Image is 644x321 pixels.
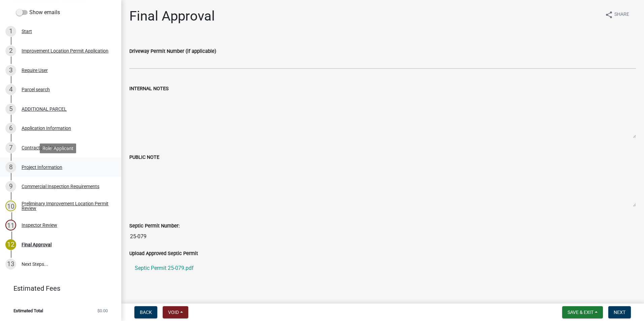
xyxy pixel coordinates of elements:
div: 4 [5,84,16,95]
span: Next [614,310,625,315]
div: Start [22,29,32,34]
span: Void [168,310,179,315]
span: Share [614,11,629,19]
span: Estimated Total [13,309,43,313]
div: Improvement Location Permit Application [22,48,108,53]
div: 13 [5,259,16,270]
div: Require User [22,68,48,73]
div: Contractor Information [22,145,70,150]
div: 10 [5,201,16,211]
button: Back [134,306,157,318]
div: Final Approval [22,242,52,247]
div: Application Information [22,126,71,131]
div: Preliminary Improvement Location Permit Review [22,201,110,211]
span: $0.00 [97,309,108,313]
label: Show emails [16,8,60,16]
div: 12 [5,239,16,250]
div: 3 [5,65,16,76]
i: share [605,11,613,19]
button: Void [163,306,188,318]
div: 6 [5,123,16,134]
label: Septic Permit Number: [129,224,180,228]
div: Parcel search [22,87,50,92]
button: shareShare [600,8,635,21]
div: Inspector Review [22,223,57,227]
div: 7 [5,142,16,153]
label: PUBLIC NOTE [129,155,159,160]
div: Role: Applicant [40,143,76,153]
div: 11 [5,220,16,230]
div: 8 [5,162,16,173]
div: Project Information [22,165,62,170]
button: Save & Exit [562,306,603,318]
label: INTERNAL NOTES [129,86,169,91]
div: 1 [5,26,16,37]
span: Save & Exit [568,310,593,315]
label: Upload Approved Septic Permit [129,251,198,256]
div: Commercial Inspection Requirements [22,184,99,189]
span: Back [140,310,152,315]
div: 5 [5,104,16,114]
label: Driveway Permit Number (if applicable) [129,49,216,54]
div: 2 [5,45,16,56]
div: 9 [5,181,16,192]
button: Next [608,306,631,318]
a: Estimated Fees [5,282,110,295]
div: ADDITIONAL PARCEL [22,107,67,111]
a: Septic Permit 25-079.pdf [129,260,636,276]
h1: Final Approval [129,8,215,24]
